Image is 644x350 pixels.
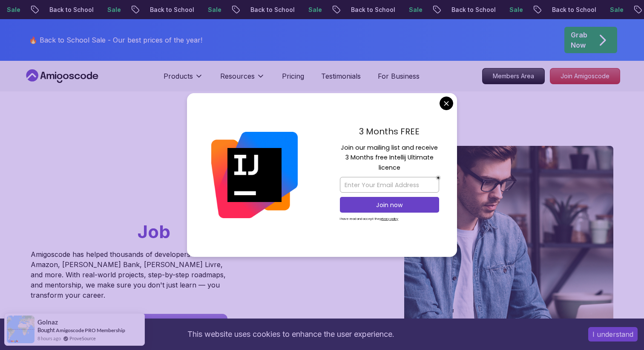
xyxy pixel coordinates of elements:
[149,6,177,14] p: Sale
[552,6,579,14] p: Sale
[37,327,55,333] span: Bought
[588,327,638,341] button: Accept cookies
[164,71,203,88] button: Products
[250,6,277,14] p: Sale
[220,71,265,88] button: Resources
[164,71,193,81] p: Products
[220,71,255,81] p: Resources
[6,325,575,344] div: This website uses cookies to enhance the user experience.
[31,249,235,300] p: Amigoscode has helped thousands of developers land roles at Amazon, [PERSON_NAME] Bank, [PERSON_N...
[482,68,545,84] a: Members Area
[37,319,58,326] span: golnaz
[69,335,96,342] a: ProveSource
[192,6,250,14] p: Back to School
[293,6,351,14] p: Back to School
[494,6,552,14] p: Back to School
[550,68,620,84] a: Join Amigoscode
[29,35,202,45] p: 🔥 Back to School Sale - Our best prices of the year!
[550,68,620,84] p: Join Amigoscode
[7,316,34,343] img: provesource social proof notification image
[378,71,420,81] a: For Business
[571,30,587,50] p: Grab Now
[49,6,76,14] p: Sale
[351,6,378,14] p: Sale
[138,221,170,242] span: Job
[282,71,304,81] a: Pricing
[393,6,451,14] p: Back to School
[321,71,361,81] a: Testimonials
[92,6,149,14] p: Back to School
[37,335,61,342] span: 8 hours ago
[483,68,544,84] p: Members Area
[56,327,125,333] a: Amigoscode PRO Membership
[451,6,478,14] p: Sale
[31,146,265,244] h1: Go From Learning to Hired: Master Java, Spring Boot & Cloud Skills That Get You the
